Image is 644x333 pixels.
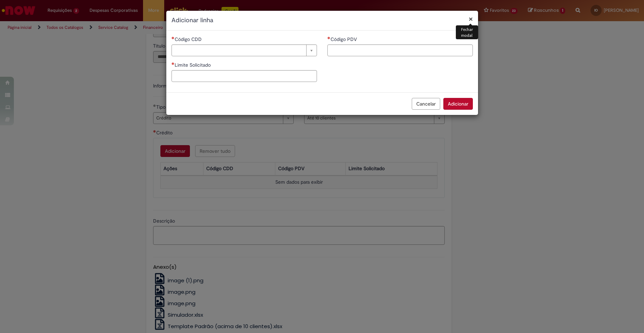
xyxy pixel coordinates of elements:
button: Fechar modal [469,15,473,23]
input: Código PDV [327,44,473,56]
span: Necessários - Código CDD [175,36,203,42]
button: Cancelar [412,98,440,110]
input: Limite Solicitado [172,70,317,82]
a: Limpar campo Código CDD [172,44,317,56]
h2: Adicionar linha [172,16,473,25]
button: Adicionar [443,98,473,110]
span: Necessários [172,62,175,65]
span: Limite Solicitado [175,62,212,68]
span: Necessários [172,36,175,39]
span: Necessários [327,36,331,39]
div: Fechar modal [456,25,478,39]
span: Código PDV [331,36,358,42]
